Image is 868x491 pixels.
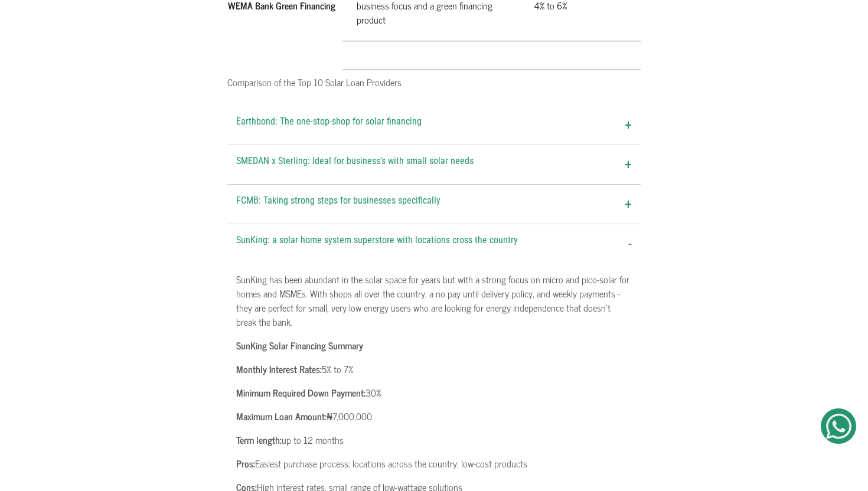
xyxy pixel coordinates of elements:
[236,409,632,423] p: ₦7,000,000
[236,456,632,470] p: Easiest purchase process; locations across the country; low-cost products
[236,272,632,329] p: SunKing has been abundant in the solar space for years but with a strong focus on micro and pico-...
[236,362,632,376] p: 5% to 7%
[625,114,632,136] span: +
[628,233,632,254] span: -
[236,408,327,424] b: Maximum Loan Amount:
[236,114,422,136] span: Earthbond: The one-stop-shop for solar financing
[236,233,518,254] span: SunKing: a solar home system superstore with locations cross the country
[236,385,366,400] b: Minimum Required Down Payment:
[236,154,474,175] span: SMEDAN x Sterling: Ideal for business's with small solar needs
[236,338,363,353] b: SunKing Solar Financing Summary
[236,361,322,377] b: Monthly Interest Rates:
[236,385,632,400] p: 30%
[625,154,632,175] span: +
[236,432,282,447] b: Term length:
[236,194,440,215] span: FCMB: Taking strong steps for businesses specifically
[625,194,632,215] span: +
[826,414,851,439] img: Get Started On Earthbond Via Whatsapp
[236,456,255,471] b: Pros:
[236,433,632,447] p: up to 12 months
